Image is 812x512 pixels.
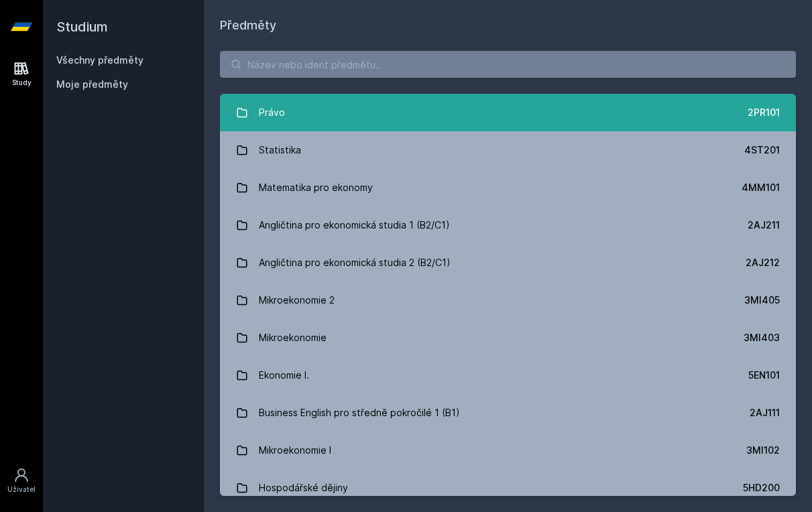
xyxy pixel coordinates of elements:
[259,474,348,501] div: Hospodářské dějiny
[748,106,780,119] div: 2PR101
[220,16,796,35] h1: Předměty
[259,437,331,464] div: Mikroekonomie I
[259,99,285,126] div: Právo
[259,249,451,276] div: Angličtina pro ekonomická studia 2 (B2/C1)
[259,287,335,314] div: Mikroekonomie 2
[220,51,796,78] input: Název nebo ident předmětu…
[259,399,460,426] div: Business English pro středně pokročilé 1 (B1)
[746,256,780,269] div: 2AJ212
[750,406,780,420] div: 2AJ111
[220,394,796,432] a: Business English pro středně pokročilé 1 (B1) 2AJ111
[220,469,796,507] a: Hospodářské dějiny 5HD200
[220,357,796,394] a: Ekonomie I. 5EN101
[220,432,796,469] a: Mikroekonomie I 3MI102
[259,174,373,201] div: Matematika pro ekonomy
[259,212,450,239] div: Angličtina pro ekonomická studia 1 (B2/C1)
[259,137,301,164] div: Statistika
[220,131,796,169] a: Statistika 4ST201
[220,206,796,244] a: Angličtina pro ekonomická studia 1 (B2/C1) 2AJ211
[744,331,780,344] div: 3MI403
[7,485,36,495] div: Uživatel
[12,78,32,88] div: Study
[743,481,780,495] div: 5HD200
[742,181,780,194] div: 4MM101
[220,169,796,206] a: Matematika pro ekonomy 4MM101
[259,324,327,351] div: Mikroekonomie
[220,319,796,357] a: Mikroekonomie 3MI403
[220,244,796,281] a: Angličtina pro ekonomická studia 2 (B2/C1) 2AJ212
[3,54,40,94] a: Study
[3,460,40,501] a: Uživatel
[220,281,796,319] a: Mikroekonomie 2 3MI405
[220,94,796,131] a: Právo 2PR101
[56,54,143,66] a: Všechny předměty
[748,218,780,232] div: 2AJ211
[259,362,309,389] div: Ekonomie I.
[744,143,780,157] div: 4ST201
[746,444,780,457] div: 3MI102
[748,369,780,382] div: 5EN101
[744,294,780,307] div: 3MI405
[56,78,128,91] span: Moje předměty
